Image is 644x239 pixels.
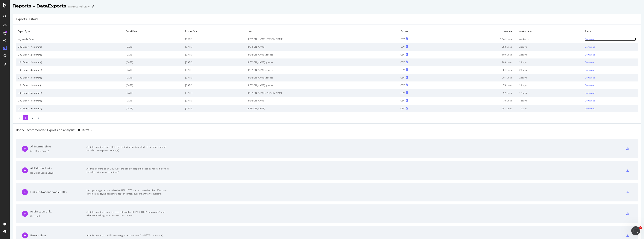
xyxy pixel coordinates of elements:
div: Keywords Export [18,38,122,41]
td: 241 Lines [443,105,517,112]
td: [DATE] [183,66,246,74]
button: [DATE] [77,127,93,133]
div: URL Export (3 columns) [18,68,122,72]
div: All Internal Links [30,145,86,148]
td: 23 days [517,58,583,66]
td: [DATE] [183,58,246,66]
td: [DATE] [124,81,183,89]
div: ( to URLs in Scope ) [30,149,86,153]
div: All links pointing to an URL out of the project scope (blocked by robots.txt or not included in t... [86,167,171,174]
div: Download [585,53,595,56]
a: Download [585,45,636,48]
td: [DATE] [124,74,183,81]
a: Download [585,107,636,110]
iframe: Intercom live chat [631,226,640,235]
div: CSV [400,61,405,64]
td: [DATE] [183,35,246,43]
td: [DATE] [183,51,246,58]
td: 109 Lines [443,58,517,66]
div: URL Export (3 columns) [18,99,122,102]
td: 1,541 Lines [443,35,517,43]
td: [PERSON_NAME] [246,43,399,51]
td: 23 days [517,74,583,81]
div: arrow-right-arrow-left [92,5,94,8]
td: Export Type [16,27,124,35]
td: [PERSON_NAME].goozee [246,51,399,58]
a: Download [585,99,636,102]
td: 283 Lines [443,43,517,51]
td: Volume [443,27,517,35]
div: CSV [400,38,405,41]
div: CSV [400,84,405,87]
div: CSV [400,45,405,48]
div: CSV [400,76,405,79]
div: Reports - DataExports [13,3,66,9]
div: CSV [400,53,405,56]
a: Download [585,91,636,95]
div: All links pointing to a redirected URL (with a 301/302 HTTP status code), and whether it belongs ... [86,210,171,217]
td: [PERSON_NAME].[PERSON_NAME] [246,35,399,43]
div: URL Export (5 columns) [18,91,122,95]
td: Format [399,27,443,35]
div: URL Export (7 columns) [18,45,122,48]
div: Download [585,45,595,48]
td: 57 Lines [443,89,517,97]
td: [PERSON_NAME].[PERSON_NAME] [246,89,399,97]
div: All External Links [30,166,86,170]
td: 23 days [517,81,583,89]
td: Available for [517,27,583,35]
td: 26 days [517,43,583,51]
td: User [246,27,399,35]
td: 10 days [517,105,583,112]
div: Redirection Links [30,210,86,213]
div: Exports History [16,17,38,21]
td: 70 Lines [443,97,517,104]
td: [DATE] [183,105,246,112]
div: Available [519,38,581,41]
div: CSV [400,99,405,102]
a: Download [585,53,636,56]
td: [PERSON_NAME].goozee [246,81,399,89]
td: Crawl Date [124,27,183,35]
td: [DATE] [183,81,246,89]
td: 901 Lines [443,74,517,81]
td: [DATE] [124,105,183,112]
td: [PERSON_NAME].goozee [246,74,399,81]
div: ( Internal ) [30,215,86,218]
div: Download [585,99,595,102]
div: URL Export (9 columns) [18,107,122,110]
div: Broken Links [30,234,86,237]
div: csv-export [626,234,629,237]
div: Links To Non-Indexable URLs [30,190,86,194]
span: 2025 Sep. 27th [82,129,89,132]
td: [DATE] [183,74,246,81]
div: Download [585,84,595,87]
td: [DATE] [124,51,183,58]
td: 78 Lines [443,81,517,89]
div: CSV [400,68,405,72]
td: [DATE] [124,58,183,66]
div: Waitrose Full Crawl [68,5,90,8]
div: csv-export [626,147,629,150]
td: [PERSON_NAME].goozee [246,66,399,74]
td: Status [583,27,638,35]
td: [DATE] [124,97,183,104]
td: [DATE] [183,97,246,104]
div: Download [585,91,595,95]
div: All links pointing to an URL in the project scope (not blocked by robots.txt and included in the ... [86,145,171,152]
td: 901 Lines [443,66,517,74]
td: 23 days [517,51,583,58]
td: [DATE] [124,43,183,51]
td: 16 days [517,97,583,104]
a: Download [585,76,636,79]
div: Botify Recommended Exports on analysis: [16,128,75,132]
td: 109 Lines [443,51,517,58]
td: [PERSON_NAME] [246,97,399,104]
td: - [124,35,183,43]
div: URL Export (1 column) [18,84,122,87]
td: [DATE] [124,89,183,97]
td: [PERSON_NAME].goozee [246,58,399,66]
div: Download [585,76,595,79]
a: Download [585,61,636,64]
a: Download [585,84,636,87]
